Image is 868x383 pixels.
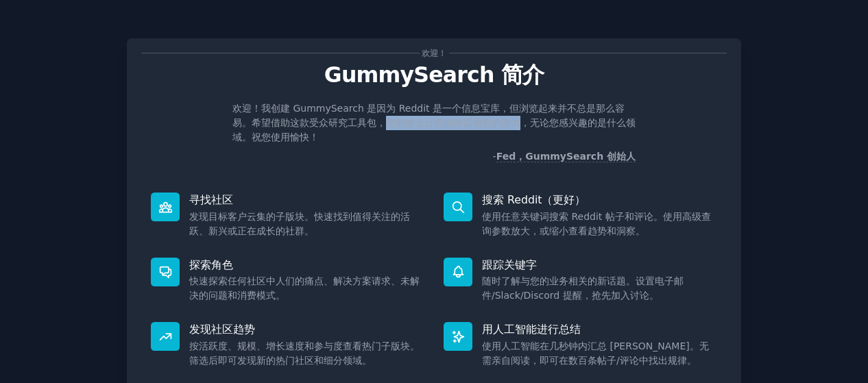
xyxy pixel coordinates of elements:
font: 寻找社区 [189,193,233,206]
font: 按活跃度、规模、增长速度和参与度查看热门子版块。筛选后即可发现新的热门社区和细分领域。 [189,341,420,366]
font: 欢迎！ [422,49,446,58]
font: 跟踪关键字 [482,258,537,271]
font: Fed，GummySearch 创始人 [496,151,636,162]
font: 探索角色 [189,258,233,271]
font: - [493,151,496,162]
font: 使用任意关键词搜索 Reddit 帖子和评论。使用高级查询参数放大，或缩小查看趋势和洞察。 [482,211,711,236]
font: 搜索 Reddit（更好） [482,193,586,206]
font: 发现目标客户云集的子版块。快速找到值得关注的活跃、新兴或正在成长的社群。 [189,211,410,236]
font: 欢迎！我创建 GummySearch 是因为 Reddit 是一个信息宝库，但浏览起来并不总是那么容易。希望借助这款受众研究工具包，您能够充分挖掘对话洞察的潜力，无论您感兴趣的是什么领域。祝您使... [232,103,636,143]
font: GummySearch 简介 [324,62,544,87]
font: 使用人工智能在几秒钟内汇总 [PERSON_NAME]。无需亲自阅读，即可在数百条帖子/评论中找出规律。 [482,341,709,366]
font: 用人工智能进行总结 [482,323,581,336]
a: Fed，GummySearch 创始人 [496,151,636,162]
font: 快速探索任何社区中人们的痛点、解决方案请求、未解决的问题和消费模式。 [189,275,420,301]
font: 发现社区趋势 [189,323,255,336]
font: 随时了解与您的业务相关的新话题。设置电子邮件/Slack/Discord 提醒，抢先加入讨论。 [482,275,684,301]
